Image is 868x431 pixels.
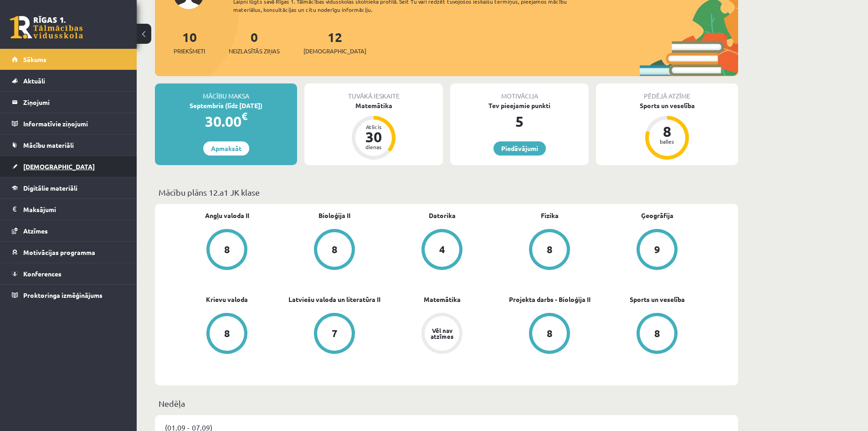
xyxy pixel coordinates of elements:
[12,220,125,241] a: Atzīmes
[159,397,734,410] p: Nedēļa
[360,144,387,150] div: dienas
[303,47,366,56] span: [DEMOGRAPHIC_DATA]
[450,101,589,110] div: Tev pieejamie punkti
[596,83,738,101] div: Pēdējā atzīme
[654,328,660,338] div: 8
[23,162,95,171] span: [DEMOGRAPHIC_DATA]
[23,248,95,256] span: Motivācijas programma
[12,285,125,306] a: Proktoringa izmēģinājums
[241,109,247,123] span: €
[360,124,387,130] div: Atlicis
[439,244,445,254] div: 4
[12,135,125,156] a: Mācību materiāli
[12,70,125,91] a: Aktuāli
[23,270,62,278] span: Konferences
[288,295,380,304] a: Latviešu valoda un literatūra II
[496,229,603,272] a: 8
[304,101,443,110] div: Matemātika
[304,83,443,101] div: Tuvākā ieskaite
[424,295,461,304] a: Matemātika
[304,101,443,161] a: Matemātika Atlicis 30 dienas
[541,211,559,220] a: Fizika
[547,244,553,254] div: 8
[641,211,673,220] a: Ģeogrāfija
[23,92,125,113] legend: Ziņojumi
[332,328,338,338] div: 7
[174,29,205,56] a: 10Priekšmeti
[173,313,281,356] a: 8
[429,211,456,220] a: Datorika
[155,101,297,110] div: Septembris (līdz [DATE])
[12,92,125,113] a: Ziņojumi
[23,113,125,134] legend: Informatīvie ziņojumi
[450,110,589,132] div: 5
[224,244,230,254] div: 8
[603,313,711,356] a: 8
[547,328,553,338] div: 8
[12,263,125,284] a: Konferences
[155,110,297,132] div: 30.00
[173,229,281,272] a: 8
[23,77,45,85] span: Aktuāli
[596,101,738,110] div: Sports un veselība
[203,141,249,156] a: Apmaksāt
[159,186,734,198] p: Mācību plāns 12.a1 JK klase
[23,291,103,299] span: Proktoringa izmēģinājums
[12,156,125,177] a: [DEMOGRAPHIC_DATA]
[653,124,681,139] div: 8
[12,113,125,134] a: Informatīvie ziņojumi
[281,313,388,356] a: 7
[281,229,388,272] a: 8
[630,295,685,304] a: Sports un veselība
[12,49,125,70] a: Sākums
[23,199,125,220] legend: Maksājumi
[653,139,681,144] div: balles
[23,141,74,149] span: Mācību materiāli
[509,295,591,304] a: Projekta darbs - Bioloģija II
[12,199,125,220] a: Maksājumi
[10,16,83,39] a: Rīgas 1. Tālmācības vidusskola
[23,227,48,235] span: Atzīmes
[23,55,46,63] span: Sākums
[496,313,603,356] a: 8
[224,328,230,338] div: 8
[654,244,660,254] div: 9
[360,130,387,144] div: 30
[388,229,496,272] a: 4
[229,47,280,56] span: Neizlasītās ziņas
[493,141,546,156] a: Piedāvājumi
[229,29,280,56] a: 0Neizlasītās ziņas
[12,242,125,263] a: Motivācijas programma
[318,211,350,220] a: Bioloģija II
[303,29,366,56] a: 12[DEMOGRAPHIC_DATA]
[205,211,249,220] a: Angļu valoda II
[429,327,455,339] div: Vēl nav atzīmes
[174,47,205,56] span: Priekšmeti
[332,244,338,254] div: 8
[603,229,711,272] a: 9
[596,101,738,161] a: Sports un veselība 8 balles
[388,313,496,356] a: Vēl nav atzīmes
[206,295,248,304] a: Krievu valoda
[155,83,297,101] div: Mācību maksa
[450,83,589,101] div: Motivācija
[12,177,125,198] a: Digitālie materiāli
[23,184,77,192] span: Digitālie materiāli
